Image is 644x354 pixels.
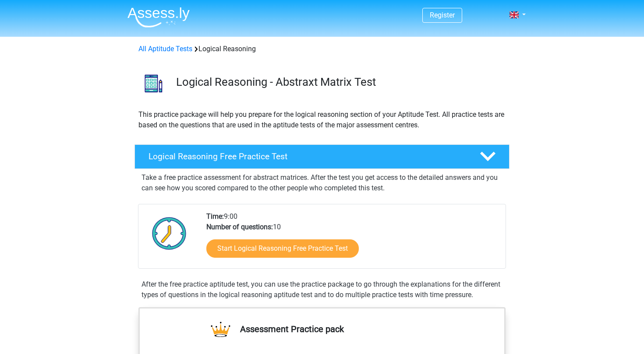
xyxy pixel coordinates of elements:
[147,211,191,255] img: Clock
[138,279,506,300] div: After the free practice aptitude test, you can use the practice package to go through the explana...
[135,44,509,54] div: Logical Reasoning
[149,151,466,161] h4: Logical Reasoning Free Practice Test
[138,45,192,53] a: All Aptitude Tests
[206,239,359,258] a: Start Logical Reasoning Free Practice Test
[176,75,502,89] h3: Logical Reasoning - Abstraxt Matrix Test
[131,144,513,169] a: Logical Reasoning Free Practice Test
[142,172,502,193] p: Take a free practice assessment for abstract matrices. After the test you get access to the detai...
[206,223,273,231] b: Number of questions:
[138,109,506,130] p: This practice package will help you prepare for the logical reasoning section of your Aptitude Te...
[135,65,172,102] img: logical reasoning
[200,211,505,268] div: 9:00 10
[430,11,455,19] a: Register
[206,212,224,221] b: Time:
[127,7,190,28] img: Assessly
